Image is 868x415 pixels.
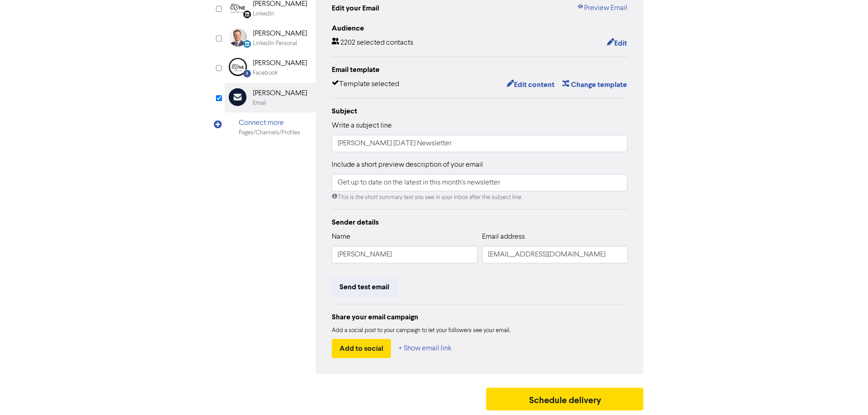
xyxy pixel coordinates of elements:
[332,326,628,335] div: Add a social post to your campaign to let your followers see your email.
[577,3,627,14] a: Preview Email
[332,339,391,358] button: Add to social
[253,28,307,39] div: [PERSON_NAME]
[332,64,628,75] div: Email template
[229,58,247,76] img: Facebook
[253,10,274,18] div: LinkedIn
[562,79,627,91] button: Change template
[332,159,483,170] label: Include a short preview description of your email
[225,83,316,113] div: [PERSON_NAME]Email
[332,312,628,323] div: Share your email campaign
[332,3,379,14] div: Edit your Email
[239,128,300,137] div: Pages/Channels/Profiles
[225,53,316,82] div: Facebook [PERSON_NAME]Facebook
[754,317,868,415] iframe: Chat Widget
[332,120,392,131] label: Write a subject line
[253,99,266,108] div: Email
[239,118,300,128] div: Connect more
[253,39,297,48] div: LinkedIn Personal
[332,231,350,242] label: Name
[253,69,277,77] div: Facebook
[332,37,413,49] div: 2202 selected contacts
[332,277,397,297] button: Send test email
[332,79,399,91] div: Template selected
[606,37,627,49] button: Edit
[398,339,452,358] button: + Show email link
[225,23,316,53] div: LinkedinPersonal [PERSON_NAME]LinkedIn Personal
[225,113,316,142] div: Connect morePages/Channels/Profiles
[332,106,628,117] div: Subject
[482,231,525,242] label: Email address
[332,23,628,34] div: Audience
[229,28,247,46] img: LinkedinPersonal
[253,58,307,69] div: [PERSON_NAME]
[332,193,628,202] div: This is the short summary text you see in your inbox after the subject line.
[486,388,644,410] button: Schedule delivery
[253,88,307,99] div: [PERSON_NAME]
[506,79,555,91] button: Edit content
[332,217,628,228] div: Sender details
